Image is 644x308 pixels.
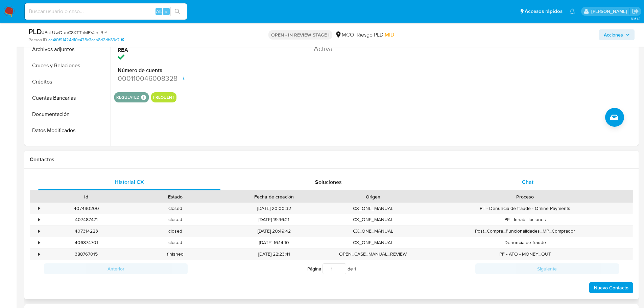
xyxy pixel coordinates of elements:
dt: Número de cuenta [118,67,242,74]
button: Nuevo Contacto [589,282,633,293]
a: ca4f0f91424d10c478c3caa8d2db83e7 [48,37,124,43]
div: 407490200 [42,203,131,214]
div: OPEN_CASE_MANUAL_REVIEW [329,248,418,260]
button: Cuentas Bancarias [26,90,111,106]
p: OPEN - IN REVIEW STAGE I [268,30,332,40]
span: Alt [156,8,162,15]
button: Anterior [44,263,188,274]
dd: 000110046008328 [118,74,242,83]
button: Devices Geolocation [26,139,111,155]
span: Historial CX [115,178,144,186]
div: closed [131,203,220,214]
div: Fecha de creación [224,193,324,200]
div: • [38,216,40,223]
span: # PcLUwQuuC8KTTnMPVJnlIBrY [42,29,108,36]
button: Cruces y Relaciones [26,57,111,74]
div: 406874701 [42,237,131,248]
div: closed [131,226,220,237]
span: Nuevo Contacto [594,283,628,292]
div: Proceso [422,193,628,200]
div: finished [131,248,220,260]
div: Origen [333,193,413,200]
div: [DATE] 20:00:32 [220,203,329,214]
div: 407487471 [42,214,131,225]
span: 3.161.2 [631,16,641,21]
span: 1 [354,265,356,272]
div: CX_ONE_MANUAL [329,226,418,237]
div: Estado [136,193,215,200]
div: CX_ONE_MANUAL [329,237,418,248]
div: Id [47,193,126,200]
a: Salir [632,8,639,15]
b: PLD [28,26,42,37]
div: • [38,228,40,234]
b: Person ID [28,37,47,43]
div: [DATE] 16:14:10 [220,237,329,248]
div: PF - Denuncia de fraude - Online Payments [418,203,633,214]
a: Notificaciones [569,8,575,14]
span: Riesgo PLD: [357,31,394,39]
div: 407314223 [42,226,131,237]
h1: Contactos [30,156,633,163]
div: [DATE] 20:49:42 [220,226,329,237]
span: Acciones [604,29,623,40]
div: CX_ONE_MANUAL [329,214,418,225]
span: Página de [307,263,356,274]
div: • [38,251,40,257]
div: MCO [335,31,354,39]
span: Chat [522,178,533,186]
button: search-icon [170,7,184,16]
div: closed [131,237,220,248]
button: Acciones [599,29,635,40]
div: closed [131,214,220,225]
div: • [38,239,40,246]
div: [DATE] 22:23:41 [220,248,329,260]
div: • [38,205,40,212]
div: CX_ONE_MANUAL [329,203,418,214]
button: Siguiente [475,263,619,274]
div: Post_Compra_Funcionalidades_MP_Comprador [418,226,633,237]
div: [DATE] 19:36:21 [220,214,329,225]
dd: Activa [314,44,438,53]
div: PF - ATO - MONEY_OUT [418,248,633,260]
span: Accesos rápidos [525,8,563,15]
dt: RBA [118,46,242,54]
button: Archivos adjuntos [26,41,111,57]
button: Documentación [26,106,111,122]
input: Buscar usuario o caso... [25,7,187,16]
span: MID [385,31,394,39]
span: Soluciones [315,178,342,186]
span: s [165,8,167,15]
button: Datos Modificados [26,122,111,139]
p: felipe.cayon@mercadolibre.com [591,8,629,15]
div: 388767015 [42,248,131,260]
div: PF - Inhabilitaciones [418,214,633,225]
div: Denuncia de fraude [418,237,633,248]
button: Créditos [26,74,111,90]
